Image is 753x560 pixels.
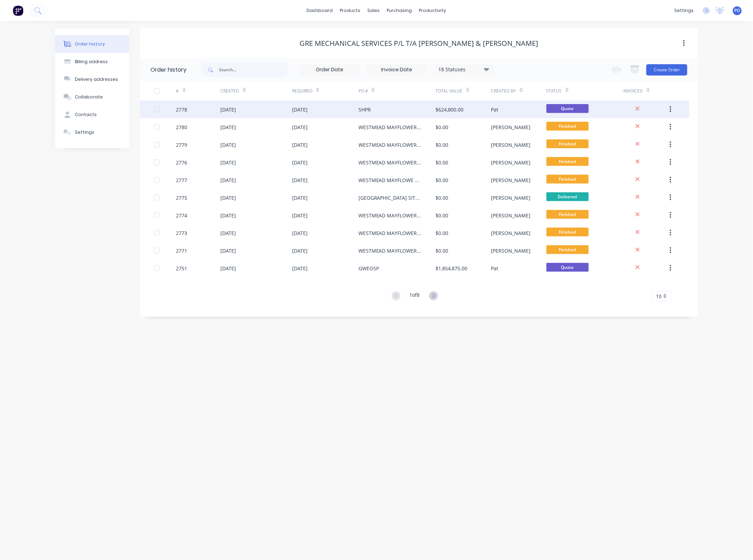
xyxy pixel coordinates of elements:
div: [DATE] [220,106,236,113]
div: [PERSON_NAME] [491,141,530,149]
span: Finished [546,228,589,236]
div: Created By [491,88,516,94]
div: [PERSON_NAME] [491,159,530,166]
span: 10 [656,293,662,300]
span: Finished [546,157,589,166]
div: Created [220,88,239,94]
div: 2779 [176,141,188,149]
div: $0.00 [436,212,449,219]
div: Order history [75,41,105,47]
div: Invoiced [624,88,643,94]
div: # [176,81,220,101]
div: products [337,5,364,16]
div: [DATE] [220,265,236,272]
div: 18 Statuses [434,66,493,73]
div: purchasing [384,5,416,16]
div: [DATE] [292,141,308,149]
div: Required [292,81,358,101]
div: [PERSON_NAME] [491,194,530,201]
div: [DATE] [292,106,308,113]
div: GWEOSP [358,265,379,272]
button: Collaborate [55,88,129,106]
div: PO # [358,88,368,94]
div: WESTMEAD MAYFLOWER BASEMENT - BUILDING 4 RUN A [358,212,422,219]
div: [DATE] [292,159,308,166]
span: Delivered [546,192,589,201]
div: $624,800.00 [436,106,464,113]
div: Status [546,81,624,101]
div: [GEOGRAPHIC_DATA] SITE MEASURE [358,194,422,201]
div: Total Value [436,88,463,94]
div: $0.00 [436,247,449,254]
div: [DATE] [220,124,236,131]
div: Total Value [436,81,491,101]
span: Finished [546,122,589,131]
div: [DATE] [220,141,236,149]
div: 2780 [176,124,188,131]
div: $0.00 [436,124,449,131]
div: WESTMEAD MAYFLOWER BASEMENT - BUILDING 5 RUN B [358,141,422,149]
div: [DATE] [292,229,308,237]
div: [DATE] [292,247,308,254]
div: Status [546,88,562,94]
div: WESTMEAD MAYFLOWER BASEMENT - BUILDING 5 RUN D [358,159,422,166]
button: Create Order [646,64,687,76]
div: WESTMEAD MAYFLOWER BASEMENT - BUILDING 4 RUN A [358,247,422,254]
div: [PERSON_NAME] [491,229,530,237]
div: [DATE] [292,265,308,272]
div: Collaborate [75,94,103,100]
input: Order Date [300,65,359,75]
span: Finished [546,245,589,254]
div: productivity [416,5,450,16]
div: Pat [491,106,498,113]
div: 2773 [176,229,188,237]
div: [DATE] [220,194,236,201]
div: $0.00 [436,229,449,237]
span: PO [735,7,740,14]
span: Quote [546,263,589,272]
div: [DATE] [220,212,236,219]
div: [DATE] [292,194,308,201]
button: Contacts [55,106,129,124]
input: Search... [219,63,289,77]
div: 2771 [176,247,188,254]
div: [DATE] [220,229,236,237]
div: [PERSON_NAME] [491,124,530,131]
div: Created By [491,81,546,101]
div: 2751 [176,265,188,272]
div: Invoiced [624,81,668,101]
div: 2777 [176,176,188,184]
div: [DATE] [220,247,236,254]
span: Finished [546,210,589,219]
div: Billing address [75,59,108,65]
div: [DATE] [292,176,308,184]
div: GRE Mechanical Services P/L t/a [PERSON_NAME] & [PERSON_NAME] [300,39,538,48]
div: Contacts [75,112,97,118]
div: [DATE] [292,124,308,131]
div: 2776 [176,159,188,166]
div: PO # [358,81,436,101]
div: $0.00 [436,194,449,201]
div: 1 of 8 [410,291,420,301]
div: WESTMEAD MAYFLOWER BASEMENT - BUILDING 4 RUN A [358,229,422,237]
div: Order history [150,66,186,74]
input: Invoice Date [367,65,426,75]
img: Factory [13,5,23,16]
div: [DATE] [220,176,236,184]
button: Order history [55,35,129,53]
div: Delivery addresses [75,76,118,83]
div: [DATE] [220,159,236,166]
div: [PERSON_NAME] [491,212,530,219]
div: $0.00 [436,141,449,149]
div: sales [364,5,384,16]
div: SHPR [358,106,371,113]
div: Pat [491,265,498,272]
div: # [176,88,179,94]
div: Created [220,81,292,101]
button: Billing address [55,53,129,71]
div: Required [292,88,313,94]
span: Quote [546,104,589,113]
button: Delivery addresses [55,71,129,88]
button: Settings [55,124,129,141]
div: [PERSON_NAME] [491,247,530,254]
